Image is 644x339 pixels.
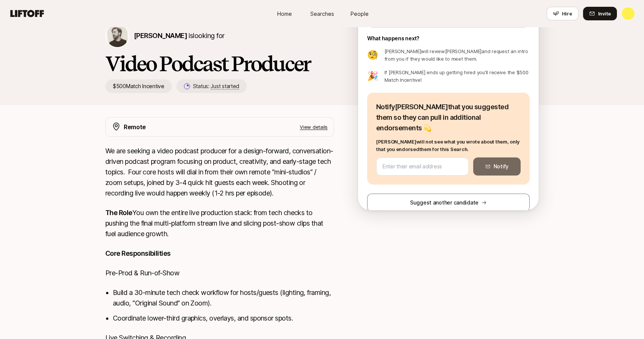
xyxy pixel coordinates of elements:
[621,7,635,20] button: Kelly Na
[266,7,303,21] a: Home
[105,268,334,278] p: Pre-Prod & Run-of-Show
[105,208,334,239] p: You own the entire live production stack: from tech checks to pushing the final multi-platform st...
[376,102,521,133] p: Notify [PERSON_NAME] that you suggested them so they can pull in additional endorsements 💫
[367,34,419,43] p: What happens next?
[105,249,171,257] strong: Core Responsibilities
[341,7,378,21] a: People
[367,194,530,212] button: Suggest another candidate
[105,52,334,75] h1: Video Podcast Producer
[106,24,129,47] img: Willem Van Lancker
[310,10,334,18] span: Searches
[300,123,328,131] p: View details
[105,209,132,217] strong: The Role
[583,7,617,20] button: Invite
[124,122,146,132] p: Remote
[134,31,224,41] p: is looking for
[303,7,341,21] a: Searches
[105,79,172,93] p: $500 Match Incentive
[211,83,239,90] span: Just started
[562,10,572,17] span: Hire
[598,10,611,17] span: Invite
[193,82,239,91] p: Status:
[376,138,521,153] p: [PERSON_NAME] will not see what you wrote about them, only that you endorsed them for this Search.
[134,32,187,40] span: [PERSON_NAME]
[383,162,459,171] input: Enter their email address
[384,69,530,84] p: If [PERSON_NAME] ends up getting hired you'll receive the $500 Match Incentive!
[351,10,369,18] span: People
[547,7,579,20] button: Hire
[113,287,334,308] li: Build a 30-minute tech check workflow for hosts/guests (lighting, framing, audio, “Original Sound...
[367,50,378,60] p: 🧐
[105,146,334,199] p: We are seeking a video podcast producer for a design-forward, conversation-driven podcast program...
[367,72,378,81] p: 🎉
[622,7,635,20] img: Kelly Na
[113,313,334,324] li: Coordinate lower-third graphics, overlays, and sponsor spots.
[277,10,292,18] span: Home
[384,47,530,63] p: [PERSON_NAME] will review [PERSON_NAME] and request an intro from you if they would like to meet ...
